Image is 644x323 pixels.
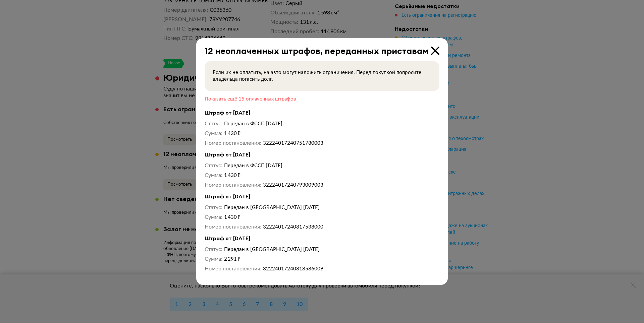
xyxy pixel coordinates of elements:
h4: Штраф от [DATE] [205,193,439,200]
span: Передан в [GEOGRAPHIC_DATA] [DATE] [224,247,320,252]
span: Передан в [GEOGRAPHIC_DATA] [DATE] [224,205,320,210]
span: Передан в ФССП [DATE] [224,163,282,168]
dt: Номер постановления [205,223,261,231]
p: Если их не оплатить, на авто могут наложить ограничения. Перед покупкой попросите владельца погас... [213,69,431,83]
dt: Номер постановления [205,140,261,147]
h4: Штраф от [DATE] [205,151,439,158]
dt: Номер постановления [205,182,261,189]
dt: Статус [205,162,222,169]
dt: Сумма [205,214,222,221]
span: 2 291 ₽ [224,257,240,262]
dt: Сумма [205,256,222,263]
span: 32224017240817538000 [263,224,323,230]
span: Передан в ФССП [DATE] [224,121,282,126]
dt: Сумма [205,130,222,137]
span: Показать ещё 15 оплаченных штрафов [205,96,296,102]
span: 1 430 ₽ [224,131,240,136]
dt: Статус [205,204,222,211]
span: 32224017240793009003 [263,183,323,188]
h4: Штраф от [DATE] [205,235,439,242]
dt: Сумма [205,172,222,179]
span: 1 430 ₽ [224,173,240,178]
span: 32224017240818586009 [263,266,323,271]
dt: Статус [205,246,222,253]
span: 32224017240751780003 [263,141,323,146]
div: 12 неоплаченных штрафов, переданных приставам [196,38,439,56]
span: 1 430 ₽ [224,215,240,220]
h4: Штраф от [DATE] [205,109,439,116]
dt: Статус [205,120,222,127]
dt: Номер постановления [205,265,261,272]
